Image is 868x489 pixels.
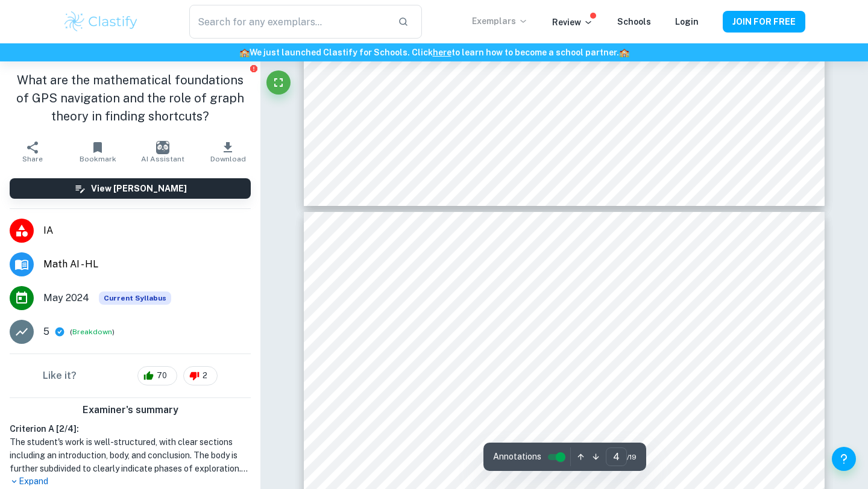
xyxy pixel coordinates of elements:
[130,135,195,169] button: AI Assistant
[43,257,251,272] span: Math AI - HL
[63,10,139,34] img: Clastify logo
[196,370,214,382] span: 2
[723,11,805,33] button: JOIN FOR FREE
[239,48,250,57] span: 🏫
[10,435,251,475] h1: The student's work is well-structured, with clear sections including an introduction, body, and c...
[183,366,218,385] div: 2
[72,326,112,337] button: Breakdown
[10,71,251,125] h1: What are the mathematical foundations of GPS navigation and the role of graph theory in finding s...
[552,16,593,29] p: Review
[627,452,637,463] span: / 19
[832,447,856,471] button: Help and Feedback
[43,291,89,305] span: May 2024
[210,155,246,163] span: Download
[2,46,866,59] h6: We just launched Clastify for Schools. Click to learn how to become a school partner.
[43,369,77,383] h6: Like it?
[433,48,451,57] a: here
[70,326,115,338] span: ( )
[675,17,699,26] a: Login
[150,370,174,382] span: 70
[10,422,251,435] h6: Criterion A [ 2 / 4 ]:
[22,155,43,163] span: Share
[266,70,291,95] button: Fullscreen
[10,475,251,488] p: Expand
[617,17,651,26] a: Schools
[99,291,171,305] span: Current Syllabus
[5,403,256,417] h6: Examiner's summary
[65,135,130,169] button: Bookmark
[43,325,49,339] p: 5
[91,182,187,195] h6: View [PERSON_NAME]
[10,178,251,199] button: View [PERSON_NAME]
[249,64,258,73] button: Report issue
[493,450,541,463] span: Annotations
[99,291,171,305] div: This exemplar is based on the current syllabus. Feel free to refer to it for inspiration/ideas wh...
[141,155,184,163] span: AI Assistant
[80,155,116,163] span: Bookmark
[189,5,388,39] input: Search for any exemplars...
[619,48,629,57] span: 🏫
[195,135,260,169] button: Download
[43,223,251,238] span: IA
[472,14,528,28] p: Exemplars
[156,141,169,154] img: AI Assistant
[137,366,177,385] div: 70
